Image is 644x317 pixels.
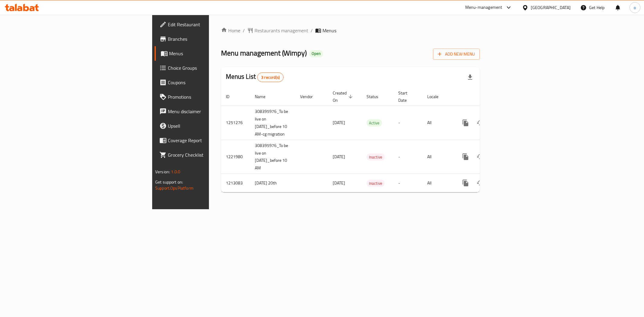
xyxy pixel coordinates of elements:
span: Version: [155,168,170,176]
button: more [458,149,473,164]
a: Support.OpsPlatform [155,184,194,192]
span: Restaurants management [255,27,308,34]
span: Menu management ( Wimpy ) [221,46,307,60]
span: ID [226,93,237,100]
span: Locale [427,93,446,100]
span: Coverage Report [168,137,255,144]
span: Upsell [168,122,255,130]
td: All [422,106,453,140]
td: - [393,140,422,174]
td: [DATE] 20th [250,174,295,192]
span: Start Date [398,89,415,104]
span: [DATE] [333,119,345,126]
span: 3 record(s) [258,75,283,80]
a: Choice Groups [155,61,260,75]
span: Status [367,93,386,100]
span: Coupons [168,79,255,86]
div: Menu-management [465,4,502,11]
button: Change Status [473,149,487,164]
span: Created On [333,89,354,104]
span: [DATE] [333,179,345,187]
td: All [422,174,453,192]
span: Add New Menu [438,50,475,58]
div: Total records count [257,72,284,82]
span: o [634,4,636,11]
button: Add New Menu [433,49,480,60]
button: Change Status [473,176,487,190]
h2: Menus List [226,72,284,82]
div: Open [309,50,323,57]
a: Edit Restaurant [155,17,260,32]
a: Coverage Report [155,133,260,148]
a: Menu disclaimer [155,104,260,119]
a: Promotions [155,90,260,104]
a: Upsell [155,119,260,133]
div: Export file [463,70,477,85]
button: more [458,116,473,130]
span: Inactive [367,180,385,187]
td: All [422,140,453,174]
span: Edit Restaurant [168,21,255,28]
td: - [393,106,422,140]
span: Grocery Checklist [168,151,255,158]
td: - [393,174,422,192]
span: Menus [322,27,336,34]
td: 308395976_To be live on [DATE]_before 10 AM-cg migration [250,106,295,140]
span: Name [255,93,273,100]
span: Get support on: [155,178,183,186]
table: enhanced table [221,88,521,193]
span: Active [367,120,382,126]
button: more [458,176,473,190]
a: Grocery Checklist [155,148,260,162]
span: [DATE] [333,153,345,161]
button: Change Status [473,116,487,130]
a: Restaurants management [247,27,308,34]
a: Coupons [155,75,260,90]
div: Active [367,119,382,126]
nav: breadcrumb [221,27,480,34]
div: Inactive [367,180,385,187]
span: Menus [169,50,255,57]
span: Inactive [367,154,385,161]
a: Menus [155,46,260,61]
th: Actions [453,88,521,106]
span: Choice Groups [168,64,255,72]
td: 308395976_To be live on [DATE]_before 10 AM [250,140,295,174]
div: [GEOGRAPHIC_DATA] [531,4,571,11]
li: / [311,27,313,34]
span: Open [309,51,323,56]
span: 1.0.0 [171,168,180,176]
span: Menu disclaimer [168,108,255,115]
a: Branches [155,32,260,46]
span: Promotions [168,93,255,101]
span: Branches [168,35,255,43]
span: Vendor [300,93,321,100]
